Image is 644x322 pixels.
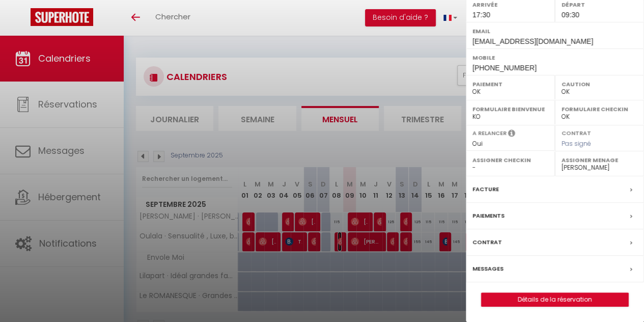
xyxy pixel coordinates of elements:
span: [PHONE_NUMBER] [472,64,537,72]
label: Formulaire Checkin [562,104,637,114]
i: Sélectionner OUI si vous souhaiter envoyer les séquences de messages post-checkout [508,129,515,140]
label: Contrat [472,237,502,248]
button: Ouvrir le widget de chat LiveChat [8,4,39,35]
label: Mobile [472,52,637,63]
span: 09:30 [562,11,579,19]
span: [EMAIL_ADDRESS][DOMAIN_NAME] [472,37,593,45]
label: A relancer [472,129,507,138]
label: Caution [562,79,637,89]
label: Paiements [472,210,505,221]
label: Paiement [472,79,548,89]
label: Formulaire Bienvenue [472,104,548,114]
label: Email [472,26,637,36]
label: Messages [472,263,503,274]
button: Détails de la réservation [481,292,629,307]
label: Facture [472,184,499,195]
label: Assigner Checkin [472,155,548,165]
span: 17:30 [472,11,490,19]
span: Pas signé [562,139,591,148]
label: Contrat [562,129,591,136]
a: Détails de la réservation [482,293,628,306]
label: Assigner Menage [562,155,637,165]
